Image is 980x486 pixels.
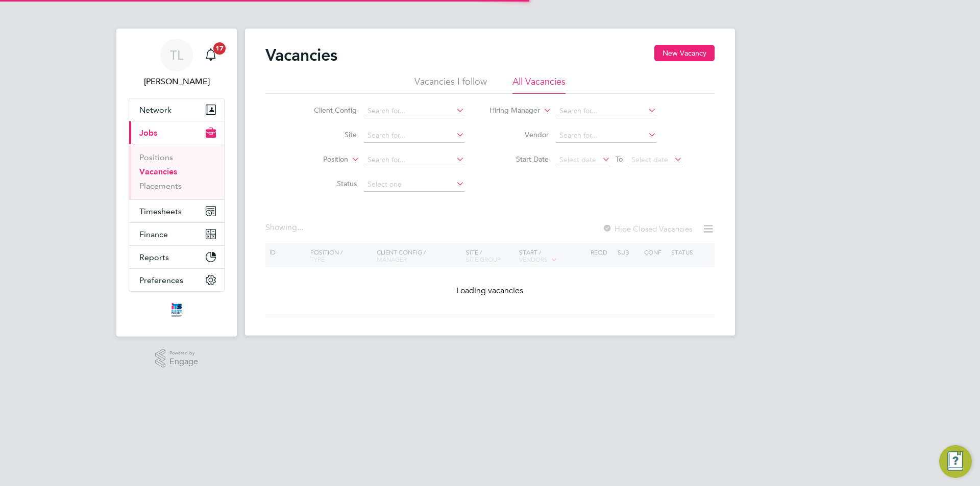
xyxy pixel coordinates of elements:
a: 17 [201,39,221,71]
li: Vacancies I follow [414,75,487,94]
input: Search for... [364,153,464,167]
span: Select date [559,155,596,164]
li: All Vacancies [512,75,566,94]
label: Vendor [490,130,549,139]
span: TL [170,48,183,62]
a: TL[PERSON_NAME] [129,39,225,88]
a: Placements [139,181,182,191]
span: To [612,152,626,166]
h2: Vacancies [265,45,337,65]
input: Search for... [556,104,656,118]
span: Network [139,105,171,115]
label: Status [298,179,357,188]
span: Select date [631,155,668,164]
input: Search for... [364,129,464,143]
button: New Vacancy [654,45,715,61]
label: Hiring Manager [481,106,540,116]
button: Engage Resource Center [939,445,972,478]
button: Reports [129,246,224,268]
span: Tim Lerwill [129,75,225,88]
span: Engage [169,357,198,366]
input: Search for... [556,129,656,143]
span: Powered by [169,349,198,357]
img: itsconstruction-logo-retina.png [169,302,184,318]
button: Network [129,98,224,121]
span: Timesheets [139,207,182,216]
a: Powered byEngage [155,349,199,368]
label: Hide Closed Vacancies [602,224,692,234]
div: Jobs [129,144,224,199]
button: Preferences [129,269,224,291]
button: Finance [129,223,224,245]
label: Position [289,155,348,165]
a: Vacancies [139,167,177,176]
nav: Main navigation [116,29,237,337]
a: Go to home page [129,302,225,318]
span: Preferences [139,275,183,285]
span: ... [297,222,303,233]
div: Showing [265,222,305,233]
button: Timesheets [129,200,224,222]
input: Select one [364,177,464,192]
label: Site [298,130,357,139]
label: Start Date [490,155,549,164]
label: Client Config [298,106,357,115]
button: Jobs [129,121,224,144]
span: Jobs [139,128,157,138]
span: Reports [139,252,169,262]
a: Positions [139,152,173,162]
span: Finance [139,229,168,239]
input: Search for... [364,104,464,118]
span: 17 [213,42,226,55]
